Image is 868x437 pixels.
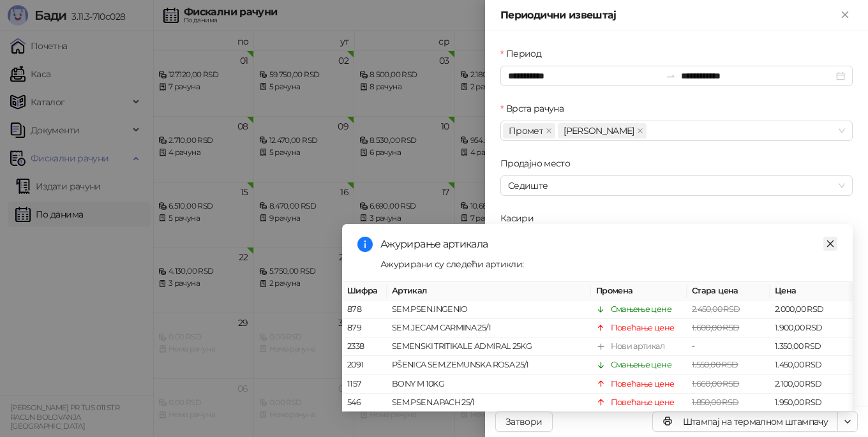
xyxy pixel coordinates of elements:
span: 1.550,00 RSD [692,360,738,370]
td: 1.900,00 RSD [770,319,853,337]
td: 2.100,00 RSD [770,375,853,394]
td: PŠENICA SEM.ZEMUNSKA ROSA 25/1 [387,357,591,375]
div: Повећање цене [611,322,675,334]
td: 1.950,00 RSD [770,394,853,412]
div: Периодични извештај [500,8,837,23]
span: [PERSON_NAME] [564,124,634,138]
td: - [687,338,770,357]
div: Ажурирање артикала [380,237,837,252]
th: Стара цена [687,282,770,300]
div: Повећање цене [611,378,675,390]
span: 1.660,00 RSD [692,379,739,389]
td: SEM.PSEN.INGENIO [387,300,591,319]
span: Промет [509,124,543,138]
td: 2.000,00 RSD [770,300,853,319]
input: Период [508,69,661,83]
span: close [826,239,835,248]
div: Повећање цене [611,396,675,409]
td: 546 [342,394,387,412]
span: 1.850,00 RSD [692,397,738,407]
th: Промена [591,282,687,300]
td: 2338 [342,338,387,357]
label: Продајно место [500,156,578,170]
span: close [546,128,552,134]
button: Затвори [495,411,553,432]
td: BONY M 10KG [387,375,591,394]
div: Смањење цене [611,303,671,316]
label: Врста рачуна [500,101,572,115]
td: 2091 [342,357,387,375]
th: Шифра [342,282,387,300]
span: Седиште [508,176,845,195]
td: 1157 [342,375,387,394]
td: 878 [342,300,387,319]
span: to [666,71,676,81]
td: 879 [342,319,387,337]
div: Нови артикал [611,341,664,353]
div: Смањење цене [611,359,671,372]
td: SEM.JECAM CARMINA 25/1 [387,319,591,337]
span: 2.450,00 RSD [692,304,740,314]
th: Цена [770,282,853,300]
span: 1.600,00 RSD [692,323,739,332]
button: Close [837,8,853,23]
td: SEMENSKI TRITIKALE ADMIRAL 25KG [387,338,591,357]
label: Касири [500,211,542,225]
div: Ажурирани су следећи артикли: [380,257,837,271]
span: close [637,128,643,134]
a: Close [823,237,837,251]
td: 1.450,00 RSD [770,357,853,375]
span: swap-right [666,71,676,81]
label: Период [500,47,549,61]
td: 1.350,00 RSD [770,338,853,357]
th: Артикал [387,282,591,300]
button: Штампај на термалном штампачу [652,411,838,432]
span: info-circle [357,237,373,252]
td: SEM.PSEN.APACH 25/1 [387,394,591,412]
